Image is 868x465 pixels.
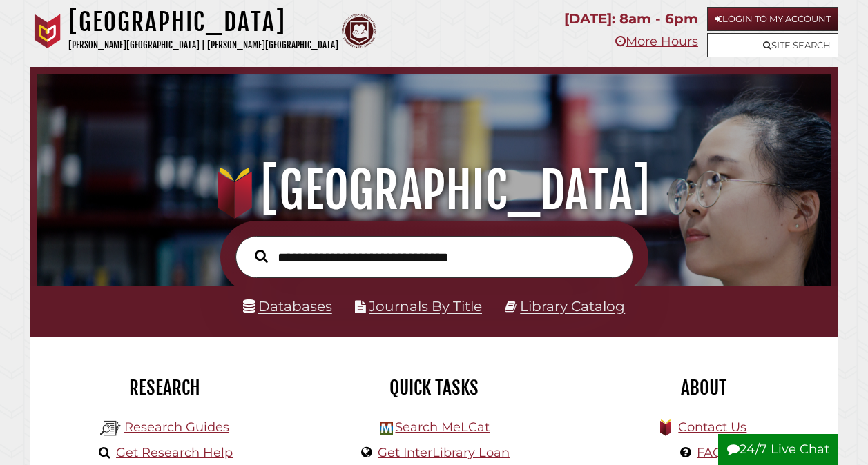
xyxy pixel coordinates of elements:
[697,445,729,460] a: FAQs
[310,376,559,399] h2: Quick Tasks
[41,376,289,399] h2: Research
[564,7,698,31] p: [DATE]: 8am - 6pm
[342,14,376,48] img: Calvin Theological Seminary
[30,14,65,48] img: Calvin University
[615,34,698,49] a: More Hours
[124,419,229,435] a: Research Guides
[579,376,828,399] h2: About
[255,249,268,263] i: Search
[380,422,393,435] img: Hekman Library Logo
[520,298,625,315] a: Library Catalog
[678,419,746,435] a: Contact Us
[116,445,233,460] a: Get Research Help
[243,298,332,315] a: Databases
[707,33,838,57] a: Site Search
[100,418,121,439] img: Hekman Library Logo
[68,7,338,37] h1: [GEOGRAPHIC_DATA]
[369,298,482,315] a: Journals By Title
[707,7,838,31] a: Login to My Account
[68,37,338,53] p: [PERSON_NAME][GEOGRAPHIC_DATA] | [PERSON_NAME][GEOGRAPHIC_DATA]
[248,246,275,266] button: Search
[395,419,490,435] a: Search MeLCat
[378,445,510,460] a: Get InterLibrary Loan
[50,160,818,221] h1: [GEOGRAPHIC_DATA]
